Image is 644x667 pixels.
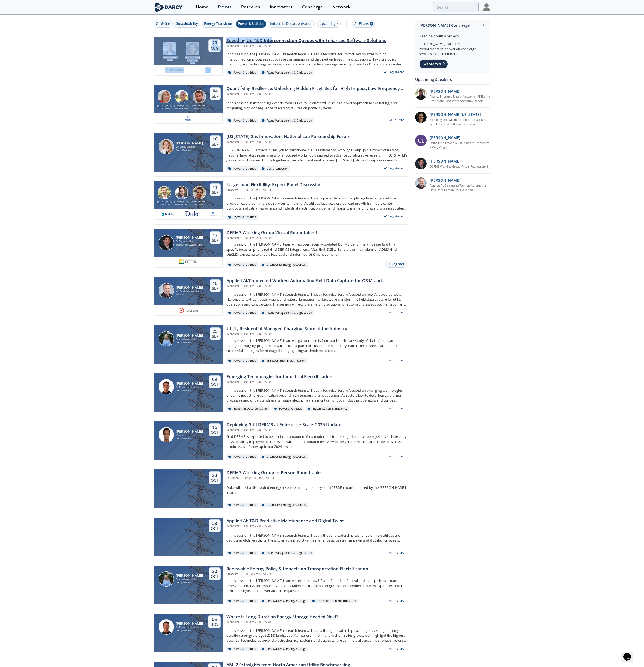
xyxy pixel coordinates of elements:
img: Juan Corrado [159,619,174,635]
div: Invited [387,309,407,316]
div: [PERSON_NAME] [176,141,203,145]
img: 10e008b0-193f-493d-a134-a0520e334597 [165,67,184,73]
span: • [240,236,243,240]
div: 25 [212,329,218,334]
div: Power & Utilities [226,70,258,75]
div: Darcy Partners [176,437,203,440]
img: fe66cb83-ad6b-42ca-a555-d45a2888711e [179,307,198,314]
div: 11 [212,184,218,190]
img: Elizabeth Wilson [159,571,174,587]
div: Technical 1:00 PM - 2:00 PM -03 [226,332,347,336]
div: [PERSON_NAME] [173,104,191,107]
img: information.svg [483,24,486,27]
div: Invited [387,453,407,460]
div: Power & Utilities [226,262,258,267]
p: [PERSON_NAME] [430,177,460,183]
div: Power & Utilities [226,599,258,603]
div: Where is Long-Duration Energy Storage Headed Next? [226,614,338,620]
img: Ross Dakin [193,90,206,103]
div: [PERSON_NAME] [156,104,173,107]
button: Energy Transition [202,20,234,28]
div: Power & Utilities [238,21,264,26]
div: Sep [212,334,218,339]
button: Register [385,261,407,268]
img: e8f39e9e-9f17-4b63-a8ed-a782f7c495e8 [209,211,217,217]
div: Asset Management & Digitization [260,310,314,315]
input: Advanced Search [433,2,479,12]
div: Deploying Grid DERMS at Enterprise-Scale: 2025 Update [226,421,341,428]
div: Renewable Energy Policy & Impacts on Transportation Electrification [226,566,368,572]
div: Sep [212,94,218,99]
div: Home [196,5,208,9]
p: In this session, the [PERSON_NAME] team will go over recently updated DERMS benchmarking results ... [226,242,407,257]
div: [PERSON_NAME] [176,334,203,337]
div: Technical 1:00 PM - 2:00 PM -03 [226,428,341,432]
div: Darcy Partners [176,581,203,584]
div: Utility Residential Managed Charging: State of the Industry [226,325,347,332]
img: Juan Corrado [159,379,174,394]
div: [PERSON_NAME] [156,201,173,204]
img: 1b183925-147f-4a47-82c9-16eeeed5003c [415,112,427,123]
img: Francisco Alvarez Colombo [159,427,174,442]
div: Fulcrum [176,293,203,296]
div: Applied AI/Connected Worker: Automating Field Data Capture for O&M and Construction [226,277,407,284]
div: [GEOGRAPHIC_DATA] [173,203,191,205]
a: Physics Informed Neural Networks (PINNs) to Accelerate Subsurface Scenario Analysis [430,95,491,103]
div: Upcoming Speakers [415,75,490,84]
div: Aug [211,46,218,51]
div: Technical 1:00 PM - 2:00 PM -03 [226,524,344,528]
p: Duke will host a distributed energy resource management system (DERMS) roundtable led by the [PER... [226,485,407,495]
a: 23 Oct Applied AI: T&D Predictive Maintenance and Digital Twins Technical • 1:00 PM - 2:00 PM -03... [154,518,407,556]
div: Darcy Partners [176,389,203,392]
p: [PERSON_NAME] [430,158,460,164]
img: 336b6de1-6040-4323-9c13-5718d9811639 [205,67,211,73]
div: [PERSON_NAME] [190,104,208,107]
img: Profile [483,3,490,11]
div: Strategy 1:00 PM - 2:00 PM -03 [226,572,368,576]
div: VP, Product Marketing [176,289,203,293]
p: [PERSON_NAME][MEDICAL_DATA] [430,135,491,140]
div: Emerging Technologies for Industrial Electrification [226,373,332,380]
a: Susan Ginsburg [PERSON_NAME] Criticality Sciences Ben Ruddell [PERSON_NAME] Criticality Sciences ... [154,85,407,124]
div: Innovators [270,5,293,9]
div: GridUnity [161,59,178,61]
div: Sep [212,286,218,291]
span: • [238,188,241,192]
div: [US_STATE] Gas Innovation: National Lab Partnership Forum [226,133,350,140]
img: f59c13b7-8146-4c0f-b540-69d0cf6e4c34 [185,115,192,121]
div: Oct [211,574,218,579]
p: In this session, the [PERSON_NAME] team will go over results from our benchmark study of North Am... [226,338,407,353]
p: [PERSON_NAME] [PERSON_NAME] [430,88,491,94]
img: Ben Ruddell [175,90,188,103]
div: Applied AI: T&D Predictive Maintenance and Digital Twins [226,518,344,524]
img: Elizabeth Wilson [159,331,174,346]
div: Sr. Research Associate [176,385,203,389]
p: In this session, the [PERSON_NAME] research team will lead a technical forum focused on streamlin... [226,52,407,67]
img: 257d1208-f7de-4aa6-9675-f79dcebd2004 [415,177,427,189]
p: In this session, risk modeling experts from Criticality Sciences will discuss a novel approach to... [226,101,407,111]
div: Technical 3:00 PM - 4:30 PM -03 [226,236,318,240]
div: Need help with a project? [419,30,486,39]
div: Research Associate [176,337,203,341]
div: Criticality Sciences [190,107,208,109]
div: 17 [212,232,218,238]
div: Quantifying Resilience: Unlocking Hidden Fragilities for High-Impact, Low-Frequency (HILF) Event ... [226,85,407,92]
a: Elizabeth Wilson [PERSON_NAME] Research Associate Darcy Partners 30 Oct Renewable Energy Policy &... [154,566,407,604]
a: DERMS Working Group Virtual Roundtable 1 [430,164,488,169]
div: Sustainability [176,21,198,26]
img: sce.com.png [179,259,197,265]
div: [PERSON_NAME][US_STATE] [184,56,201,62]
div: Invited [387,597,407,604]
div: All Filters [354,21,373,26]
p: [PERSON_NAME] Partners invites you to participate in a Gas Innovation Working Group. Join a cohor... [226,148,407,163]
a: Francisco Alvarez Colombo [PERSON_NAME] Manager Darcy Partners 16 Oct Deploying Grid DERMS at Ent... [154,421,407,460]
span: • [240,92,243,96]
img: Nick Guay [193,186,206,199]
div: Darcy Partners [176,629,203,632]
div: [PERSON_NAME] [176,430,203,433]
div: 04 [212,88,218,94]
p: [PERSON_NAME][US_STATE] [430,112,481,117]
a: Ryan Hledik [PERSON_NAME] The Brattle Group Tyler Norris [PERSON_NAME] [GEOGRAPHIC_DATA] Nick Gua... [154,181,407,220]
div: DERMS Working Group Virtual Roundtable 1 [226,229,318,236]
div: Nov [210,622,218,627]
